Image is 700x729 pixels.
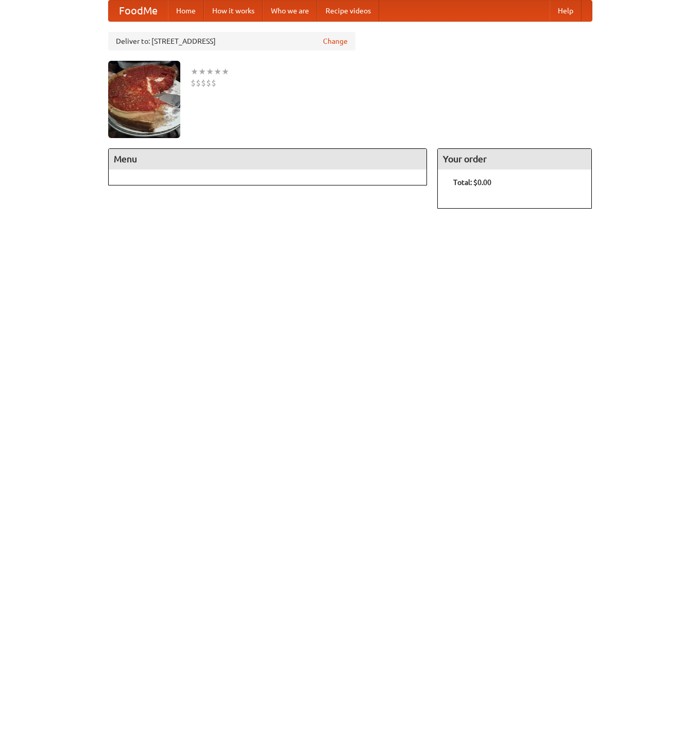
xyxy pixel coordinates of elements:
li: ★ [221,66,229,77]
li: $ [206,77,211,89]
li: ★ [214,66,221,77]
a: FoodMe [109,1,168,21]
div: Deliver to: [STREET_ADDRESS] [108,32,355,50]
li: $ [191,77,196,89]
a: How it works [204,1,263,21]
li: $ [201,77,206,89]
h4: Menu [109,149,427,169]
a: Who we are [263,1,317,21]
a: Recipe videos [317,1,379,21]
li: $ [211,77,216,89]
b: Total: $0.00 [453,178,491,187]
li: ★ [206,66,214,77]
a: Change [323,36,348,46]
a: Help [550,1,582,21]
img: angular.jpg [108,61,180,138]
li: $ [196,77,201,89]
li: ★ [191,66,198,77]
h4: Your order [438,149,591,169]
a: Home [168,1,204,21]
li: ★ [198,66,206,77]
